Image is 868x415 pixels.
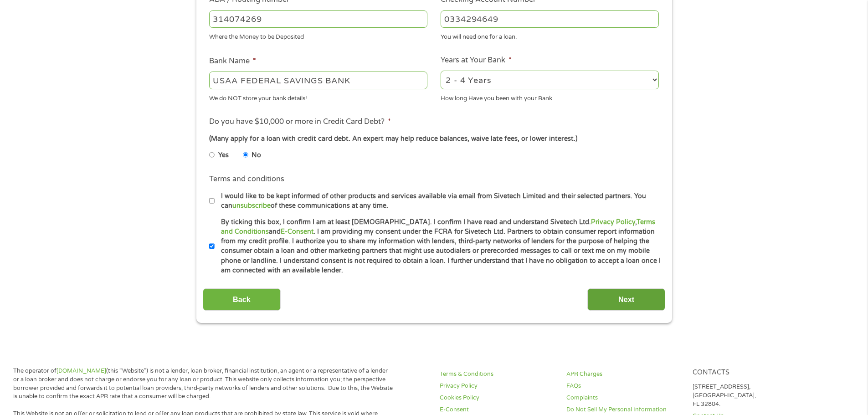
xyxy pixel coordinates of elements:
a: [DOMAIN_NAME] [56,367,106,374]
a: E-Consent [281,228,313,236]
label: Do you have $10,000 or more in Credit Card Debt? [209,117,391,127]
a: Terms & Conditions [440,370,555,379]
label: By ticking this box, I confirm I am at least [DEMOGRAPHIC_DATA]. I confirm I have read and unders... [215,217,662,276]
a: FAQs [566,382,682,390]
p: [STREET_ADDRESS], [GEOGRAPHIC_DATA], FL 32804. [693,383,808,409]
input: Back [203,288,281,311]
a: unsubscribe [232,202,271,210]
div: We do NOT store your bank details! [209,91,427,103]
a: Privacy Policy [591,218,635,226]
h4: Contacts [693,369,808,377]
a: Privacy Policy [440,382,555,390]
label: Years at Your Bank [441,56,512,65]
label: Terms and conditions [209,174,284,184]
div: You will need one for a loan. [441,30,659,42]
div: Where the Money to be Deposited [209,30,427,42]
input: 345634636 [441,10,659,28]
label: Yes [218,150,229,160]
input: 263177916 [209,10,427,28]
label: No [252,150,261,160]
a: Terms and Conditions [221,218,655,236]
label: Bank Name [209,56,256,66]
div: (Many apply for a loan with credit card debt. An expert may help reduce balances, waive late fees... [209,134,658,144]
div: How long Have you been with your Bank [441,91,659,103]
label: I would like to be kept informed of other products and services available via email from Sivetech... [215,191,662,211]
p: The operator of (this “Website”) is not a lender, loan broker, financial institution, an agent or... [13,367,393,401]
a: Cookies Policy [440,394,555,402]
a: APR Charges [566,370,682,379]
a: Complaints [566,394,682,402]
input: Next [587,288,665,311]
